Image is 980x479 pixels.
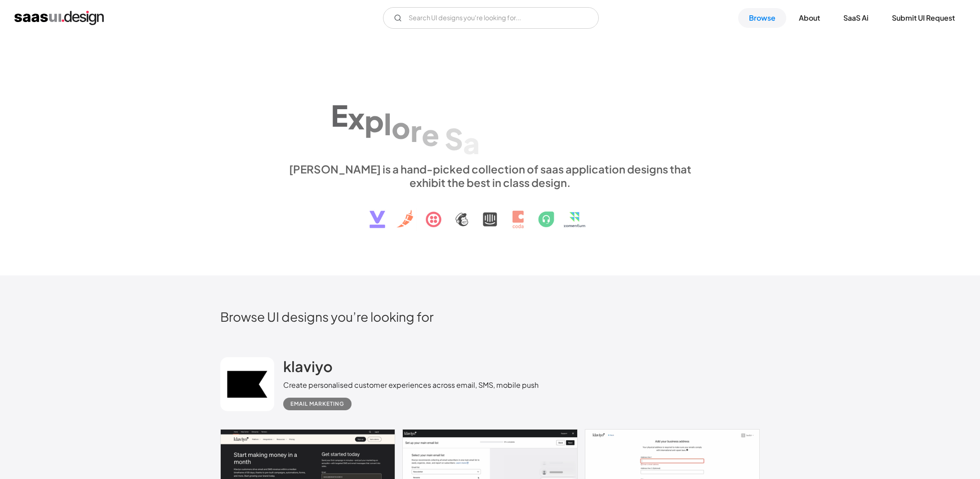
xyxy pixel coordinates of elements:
div: Email Marketing [290,399,344,409]
form: Email Form [383,7,599,29]
div: Create personalised customer experiences across email, SMS, mobile push [283,380,539,390]
a: klaviyo [283,357,333,380]
a: SaaS Ai [833,8,879,28]
div: e [422,117,439,152]
div: r [410,114,422,148]
div: o [392,110,410,145]
div: S [445,121,463,156]
div: E [331,98,348,133]
h1: Explore SaaS UI design patterns & interactions. [283,84,697,153]
div: x [348,101,365,135]
a: Browse [738,8,786,28]
a: home [14,11,104,25]
div: a [463,125,480,160]
div: [PERSON_NAME] is a hand-picked collection of saas application designs that exhibit the best in cl... [283,162,697,189]
input: Search UI designs you're looking for... [383,7,599,29]
a: About [788,8,831,28]
div: p [365,104,384,138]
a: Submit UI Request [881,8,966,28]
h2: Browse UI designs you’re looking for [220,309,760,324]
img: text, icon, saas logo [354,189,626,236]
div: l [384,107,392,142]
h2: klaviyo [283,357,333,375]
